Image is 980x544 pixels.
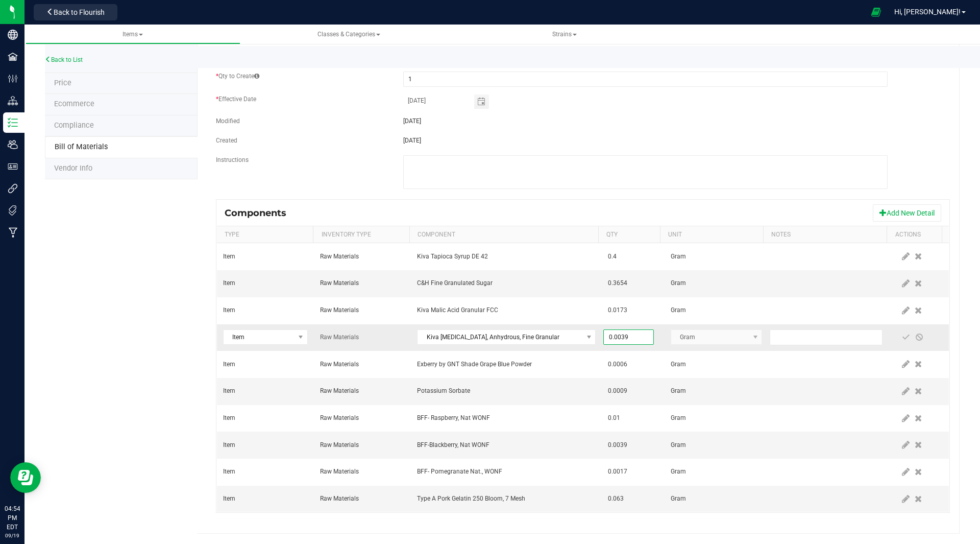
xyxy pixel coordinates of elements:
[216,72,259,81] label: Qty to Create
[216,155,249,164] label: Instructions
[417,468,502,475] span: BFF- Pomegranate Nat., WONF
[217,226,313,244] th: Type
[552,31,577,38] span: Strains
[54,121,94,130] span: Compliance
[122,31,143,38] span: Items
[474,94,489,109] span: Toggle calendar
[223,279,235,287] span: Item
[8,183,18,194] inline-svg: Integrations
[5,504,20,532] p: 04:54 PM EDT
[608,414,620,421] span: 0.01
[216,136,237,145] label: Created
[320,334,359,341] span: Raw Materials
[223,414,235,421] span: Item
[608,495,624,502] span: 0.063
[608,279,627,287] span: 0.3654
[660,226,763,244] th: Unit
[671,387,686,394] span: Gram
[403,117,421,125] span: [DATE]
[417,414,490,421] span: BFF- Raspberry, Nat WONF
[320,306,359,314] span: Raw Materials
[45,56,83,63] a: Back to List
[608,441,627,448] span: 0.0039
[54,79,71,87] span: Price
[320,414,359,421] span: Raw Materials
[403,137,421,144] span: [DATE]
[417,387,470,394] span: Potassium Sorbate
[320,387,359,394] span: Raw Materials
[320,279,359,287] span: Raw Materials
[598,226,660,244] th: Qty
[8,30,18,40] inline-svg: Company
[403,94,474,107] input: null
[5,532,20,539] p: 09/19
[409,226,598,244] th: Component
[894,8,961,16] span: Hi, [PERSON_NAME]!
[671,361,686,368] span: Gram
[54,8,105,16] span: Back to Flourish
[865,2,888,22] span: Open Ecommerce Menu
[671,306,686,314] span: Gram
[54,164,92,173] span: Vendor Info
[417,441,489,448] span: BFF-Blackberry, Nat WONF
[887,226,942,244] th: Actions
[8,74,18,84] inline-svg: Configuration
[54,100,94,108] span: Ecommerce
[317,31,380,38] span: Classes & Categories
[313,226,409,244] th: Inventory Type
[8,52,18,62] inline-svg: Facilities
[223,361,235,368] span: Item
[8,205,18,216] inline-svg: Tags
[418,330,582,344] span: Kiva [MEDICAL_DATA], Anhydrous, Fine Granular
[671,253,686,260] span: Gram
[8,161,18,172] inline-svg: User Roles
[223,306,235,314] span: Item
[417,361,532,368] span: Exberry by GNT Shade Grape Blue Powder
[417,306,498,314] span: Kiva Malic Acid Granular FCC
[320,361,359,368] span: Raw Materials
[254,73,259,80] span: The quantity of the item or item variation expected to be created from the component quantities e...
[223,495,235,502] span: Item
[320,253,359,260] span: Raw Materials
[608,468,627,475] span: 0.0017
[417,279,493,287] span: C&H Fine Granulated Sugar
[671,414,686,421] span: Gram
[224,330,295,344] span: Item
[671,495,686,502] span: Gram
[671,441,686,448] span: Gram
[417,253,488,260] span: Kiva Tapioca Syrup DE 42
[55,143,108,151] span: Bill of Materials
[216,94,256,104] label: Effective Date
[216,116,240,126] label: Modified
[608,306,627,314] span: 0.0173
[8,117,18,128] inline-svg: Inventory
[8,139,18,150] inline-svg: Users
[417,495,525,502] span: Type A Pork Gelatin 250 Bloom, 7 Mesh
[608,361,627,368] span: 0.0006
[223,441,235,448] span: Item
[320,468,359,475] span: Raw Materials
[223,468,235,475] span: Item
[608,253,617,260] span: 0.4
[417,329,596,345] span: NO DATA FOUND
[8,96,18,106] inline-svg: Distribution
[873,204,941,222] button: Add New Detail
[671,279,686,287] span: Gram
[320,441,359,448] span: Raw Materials
[34,4,117,20] button: Back to Flourish
[54,36,70,45] span: Tag
[8,227,18,238] inline-svg: Manufacturing
[608,387,627,394] span: 0.0009
[320,495,359,502] span: Raw Materials
[223,253,235,260] span: Item
[225,207,294,219] div: Components
[671,468,686,475] span: Gram
[763,226,887,244] th: Notes
[10,462,41,493] iframe: Resource center
[223,387,235,394] span: Item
